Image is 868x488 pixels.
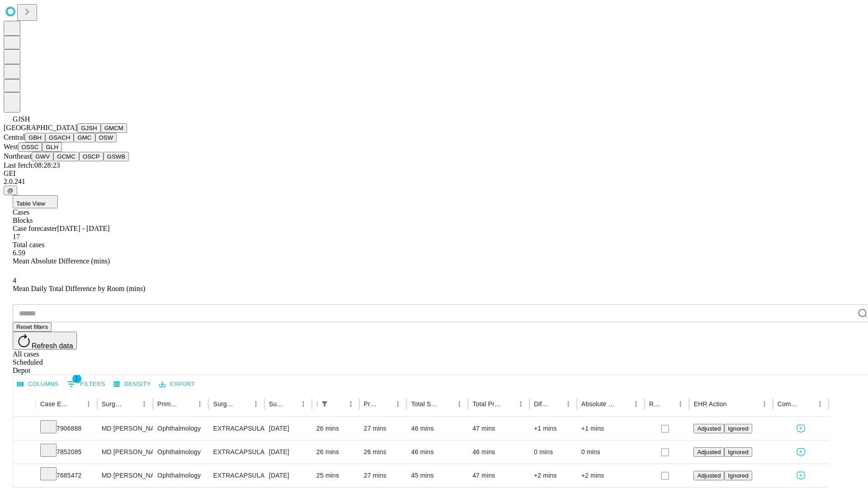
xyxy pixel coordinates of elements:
div: +2 mins [534,464,572,487]
div: EXTRACAPSULAR CATARACT REMOVAL WITH [MEDICAL_DATA] [213,464,259,487]
button: Sort [661,398,674,410]
div: 26 mins [316,441,355,464]
div: MD [PERSON_NAME] [102,464,148,487]
div: +1 mins [534,417,572,440]
button: Menu [758,398,771,410]
span: Refresh data [32,342,73,350]
button: GBH [25,133,45,142]
div: 46 mins [411,417,463,440]
span: Northeast [4,152,32,160]
div: 25 mins [316,464,355,487]
div: Ophthalmology [157,417,204,440]
button: Menu [392,398,404,410]
span: Ignored [728,472,748,479]
button: Ignored [724,471,752,480]
div: Total Predicted Duration [472,400,501,408]
span: Adjusted [697,425,721,432]
div: Case Epic Id [40,400,69,408]
span: [DATE] - [DATE] [57,225,109,232]
button: Select columns [15,377,61,391]
button: GJSH [77,123,101,133]
div: 27 mins [364,417,402,440]
div: 26 mins [364,441,402,464]
div: 7852085 [40,441,93,464]
span: Mean Absolute Difference (mins) [13,257,110,265]
span: Adjusted [697,449,721,455]
button: Adjusted [693,471,724,480]
span: Case forecaster [13,225,57,232]
div: 26 mins [316,417,355,440]
div: Comments [778,400,800,408]
div: Scheduled In Room Duration [316,400,317,408]
div: 46 mins [472,441,525,464]
button: Menu [453,398,466,410]
div: Surgery Date [269,400,283,408]
button: Sort [549,398,562,410]
button: Menu [562,398,575,410]
div: Ophthalmology [157,464,204,487]
button: GMC [74,133,95,142]
div: +1 mins [581,417,640,440]
div: [DATE] [269,441,307,464]
span: Table View [16,200,45,207]
button: Sort [284,398,297,410]
span: GJSH [13,115,30,123]
div: Surgeon Name [102,400,124,408]
span: 4 [13,277,16,284]
button: GLH [42,142,61,152]
button: Sort [125,398,138,410]
button: Menu [514,398,527,410]
button: Sort [617,398,630,410]
div: +2 mins [581,464,640,487]
div: 7906888 [40,417,93,440]
button: Menu [814,398,826,410]
span: Reset filters [16,324,48,330]
button: Export [157,377,197,391]
div: 0 mins [581,441,640,464]
button: Table View [13,195,58,208]
div: EXTRACAPSULAR CATARACT REMOVAL WITH [MEDICAL_DATA] [213,441,259,464]
button: Menu [138,398,151,410]
div: EHR Action [693,400,726,408]
button: GSACH [45,133,74,142]
span: Total cases [13,241,44,249]
button: OSSC [18,142,42,152]
div: 7685472 [40,464,93,487]
button: GCMC [53,152,79,161]
span: [GEOGRAPHIC_DATA] [4,124,77,131]
span: Central [4,133,25,141]
span: 17 [13,233,20,240]
button: @ [4,186,17,195]
button: GWV [32,152,53,161]
button: Sort [70,398,82,410]
button: Sort [379,398,392,410]
button: Ignored [724,424,752,433]
button: Refresh data [13,332,77,350]
span: West [4,143,18,150]
button: Menu [344,398,357,410]
div: MD [PERSON_NAME] [102,441,148,464]
div: Resolved in EHR [649,400,661,408]
button: Menu [193,398,206,410]
div: Absolute Difference [581,400,616,408]
button: Sort [440,398,453,410]
div: MD [PERSON_NAME] [102,417,148,440]
span: Mean Daily Total Difference by Room (mins) [13,285,145,292]
span: Last fetch: 08:28:23 [4,161,60,169]
div: 45 mins [411,464,463,487]
button: Show filters [65,377,108,391]
button: Adjusted [693,447,724,457]
span: 1 [72,374,81,383]
div: Ophthalmology [157,441,204,464]
button: Sort [181,398,193,410]
div: [DATE] [269,464,307,487]
button: Menu [630,398,642,410]
button: GMCM [101,123,127,133]
span: Adjusted [697,472,721,479]
div: Difference [534,400,548,408]
div: 27 mins [364,464,402,487]
span: @ [7,187,14,194]
div: 0 mins [534,441,572,464]
button: Expand [18,468,31,484]
div: Total Scheduled Duration [411,400,439,408]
